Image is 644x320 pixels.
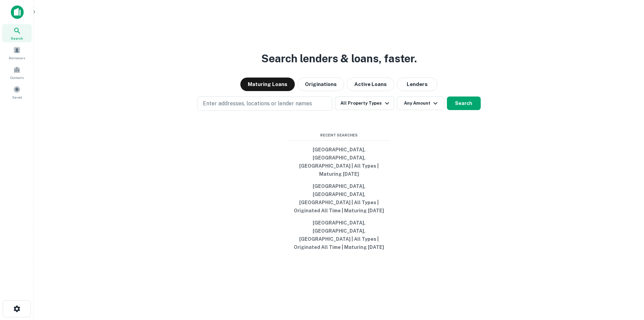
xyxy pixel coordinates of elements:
a: Borrowers [2,44,32,62]
span: Recent Searches [288,132,390,138]
button: All Property Types [335,97,394,110]
button: [GEOGRAPHIC_DATA], [GEOGRAPHIC_DATA], [GEOGRAPHIC_DATA] | All Types | Maturing [DATE] [288,144,390,180]
span: Contacts [10,75,24,80]
h3: Search lenders & loans, faster. [261,50,417,67]
button: [GEOGRAPHIC_DATA], [GEOGRAPHIC_DATA], [GEOGRAPHIC_DATA] | All Types | Originated All Time | Matur... [288,180,390,217]
span: Borrowers [9,55,25,61]
a: Contacts [2,63,32,82]
a: Search [2,24,32,42]
button: Search [447,97,481,110]
button: Maturing Loans [240,78,295,91]
p: Enter addresses, locations or lender names [203,100,312,108]
button: [GEOGRAPHIC_DATA], [GEOGRAPHIC_DATA], [GEOGRAPHIC_DATA] | All Types | Originated All Time | Matur... [288,217,390,253]
button: Originations [297,78,344,91]
button: Active Loans [347,78,394,91]
button: Enter addresses, locations or lender names [197,97,332,111]
button: Lenders [397,78,437,91]
span: Saved [12,94,22,100]
button: Any Amount [397,97,444,110]
a: Saved [2,83,32,101]
img: capitalize-icon.png [11,5,24,19]
span: Search [11,36,23,41]
iframe: Chat Widget [610,266,644,298]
